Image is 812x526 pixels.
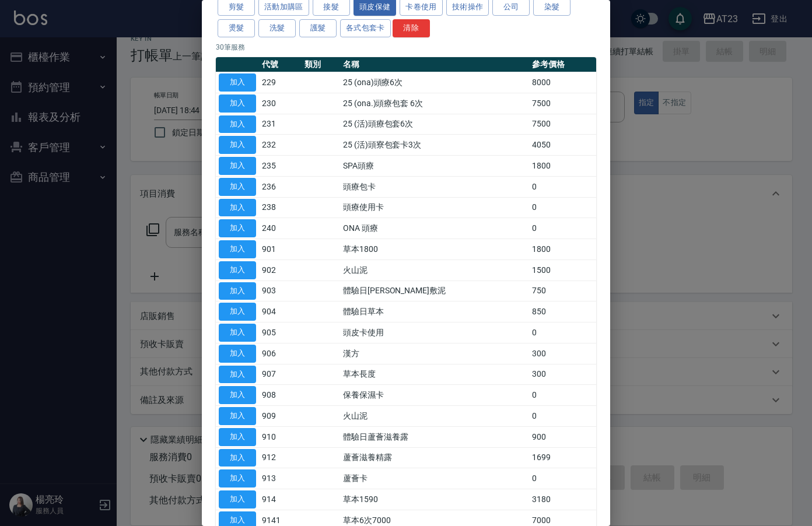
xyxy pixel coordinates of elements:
td: 1500 [529,260,596,280]
td: 漢方 [340,343,529,364]
td: 0 [529,218,596,239]
td: 908 [259,385,302,406]
td: 0 [529,468,596,489]
td: 0 [529,385,596,406]
td: 火山泥 [340,260,529,280]
td: 905 [259,322,302,343]
button: 清除 [393,19,430,37]
td: 906 [259,343,302,364]
td: 火山泥 [340,406,529,427]
td: 頭療包卡 [340,176,529,197]
button: 加入 [219,73,256,92]
th: 類別 [302,57,340,72]
td: 900 [529,426,596,447]
th: 參考價格 [529,57,596,72]
td: 8000 [529,72,596,93]
td: 1800 [529,239,596,260]
td: 850 [529,301,596,322]
td: 904 [259,301,302,322]
td: 230 [259,93,302,114]
td: 蘆薈滋養精露 [340,447,529,468]
td: 231 [259,114,302,135]
th: 代號 [259,57,302,72]
td: 25 (活)頭寮包套卡3次 [340,135,529,156]
td: 238 [259,197,302,218]
td: 1699 [529,447,596,468]
td: 901 [259,239,302,260]
button: 加入 [219,303,256,321]
button: 護髮 [299,19,337,37]
td: 0 [529,197,596,218]
td: 235 [259,156,302,177]
button: 加入 [219,386,256,404]
button: 加入 [219,449,256,467]
button: 加入 [219,407,256,425]
th: 名稱 [340,57,529,72]
td: 頭療使用卡 [340,197,529,218]
td: 保養保濕卡 [340,385,529,406]
button: 加入 [219,94,256,113]
td: 7500 [529,114,596,135]
td: 25 (ona.)頭療包套 6次 [340,93,529,114]
td: 25 (活)頭療包套6次 [340,114,529,135]
button: 燙髮 [218,19,255,37]
td: 1800 [529,156,596,177]
button: 加入 [219,199,256,217]
td: 體驗日[PERSON_NAME]敷泥 [340,280,529,301]
td: 草本1590 [340,489,529,510]
td: 913 [259,468,302,489]
td: 300 [529,364,596,385]
td: ONA 頭療 [340,218,529,239]
td: 300 [529,343,596,364]
td: 229 [259,72,302,93]
button: 各式包套卡 [340,19,391,37]
td: 草本長度 [340,364,529,385]
td: 草本1800 [340,239,529,260]
td: 903 [259,280,302,301]
button: 加入 [219,219,256,237]
button: 洗髮 [258,19,296,37]
button: 加入 [219,178,256,196]
td: 0 [529,176,596,197]
td: 236 [259,176,302,197]
button: 加入 [219,157,256,175]
td: 3180 [529,489,596,510]
p: 30 筆服務 [216,42,596,52]
td: 0 [529,406,596,427]
button: 加入 [219,345,256,363]
td: 902 [259,260,302,280]
button: 加入 [219,261,256,279]
td: 0 [529,322,596,343]
td: 頭皮卡使用 [340,322,529,343]
button: 加入 [219,115,256,134]
button: 加入 [219,428,256,446]
td: 750 [529,280,596,301]
td: 907 [259,364,302,385]
button: 加入 [219,469,256,488]
td: SPA頭療 [340,156,529,177]
button: 加入 [219,490,256,509]
button: 加入 [219,240,256,258]
td: 909 [259,406,302,427]
button: 加入 [219,366,256,384]
td: 910 [259,426,302,447]
td: 232 [259,135,302,156]
button: 加入 [219,136,256,154]
td: 體驗日蘆薈滋養露 [340,426,529,447]
button: 加入 [219,282,256,300]
td: 914 [259,489,302,510]
button: 加入 [219,324,256,342]
td: 4050 [529,135,596,156]
td: 蘆薈卡 [340,468,529,489]
td: 25 (ona)頭療6次 [340,72,529,93]
td: 912 [259,447,302,468]
td: 體驗日草本 [340,301,529,322]
td: 240 [259,218,302,239]
td: 7500 [529,93,596,114]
